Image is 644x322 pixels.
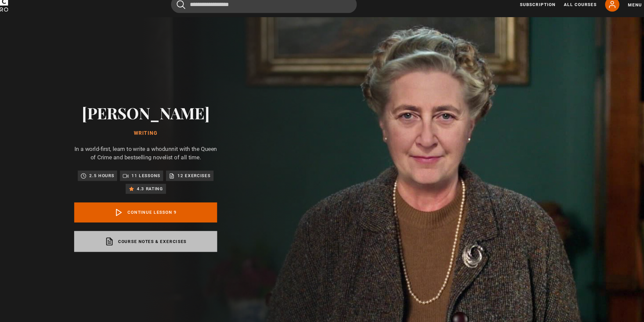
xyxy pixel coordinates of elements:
a: Subscription [513,9,546,15]
h1: Writing [94,130,228,135]
input: Search [185,4,359,20]
p: 2.5 hours [108,169,131,176]
h2: [PERSON_NAME] [94,105,228,122]
button: Submit the search query [190,8,198,16]
p: In a world-first, learn to write a whodunnit with the Queen of Crime and bestselling novelist of ... [94,144,228,160]
button: Toggle navigation [614,9,639,15]
a: Course notes & exercises [94,225,228,244]
p: 4.3 rating [153,182,177,188]
svg: BBC Maestro [5,5,32,18]
a: Continue lesson 9 [94,198,228,216]
p: 11 lessons [148,169,175,176]
p: 12 exercises [191,169,222,176]
a: All Courses [554,9,584,15]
